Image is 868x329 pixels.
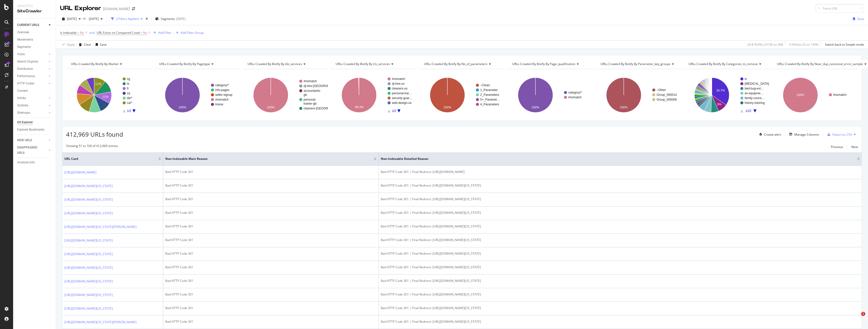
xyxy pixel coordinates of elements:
svg: A chart. [684,73,769,117]
text: #nomatch [215,98,229,101]
div: Bad HTTP Code 301 [165,183,376,188]
div: Next [851,145,858,149]
div: [DATE] [176,17,185,21]
text: ~Other [657,88,666,92]
button: Apply [60,41,75,49]
a: Outlinks [17,103,47,108]
a: Explorer Bookmarks [17,127,52,132]
div: 2 Filters Applied [116,17,139,21]
text: 5+_Paramet… [480,98,500,101]
text: category/* [215,83,229,87]
a: HTTP Codes [17,81,47,86]
text: category/* [568,91,582,94]
div: Switch back to Simple mode [825,42,864,47]
div: Analytics [17,4,52,8]
span: URLs Crawled By Botify By pagetype [159,62,210,66]
div: Visits [17,52,25,57]
div: and [89,31,95,35]
text: Group_000006 [657,98,677,101]
a: [URL][DOMAIN_NAME][US_STATE] [64,265,113,270]
button: 2 Filters Applied [109,15,145,23]
span: URL Card [64,157,157,161]
svg: A chart. [596,73,681,117]
text: cleaners-[GEOGRAPHIC_DATA] [304,107,347,110]
text: 11% [102,95,108,99]
span: Segments [161,17,175,21]
div: Add Filter Group [181,31,204,35]
a: [URL][DOMAIN_NAME][US_STATE] [64,292,113,297]
a: [URL][DOMAIN_NAME][US_STATE] [64,184,113,189]
div: Movements [17,37,33,42]
span: No [80,29,84,36]
a: Distribution [17,66,47,72]
text: #nomatch [392,77,405,81]
span: URLs Crawled By Botify By no_of_parameters [424,62,487,66]
h4: URLs Crawled By Botify By market [70,60,147,68]
div: A chart. [331,73,417,117]
text: 4_Parameters [480,103,499,106]
div: Bad HTTP Code 301 [165,251,376,256]
button: Save [94,41,107,49]
svg: A chart. [154,73,240,117]
div: A chart. [772,73,858,117]
text: ie [127,82,129,85]
div: Content [17,88,28,94]
a: Search Engines [17,59,47,64]
a: NEW URLS [17,138,47,143]
button: and [89,30,95,35]
div: arrow-right-arrow-left [132,7,135,11]
div: Bad HTTP Code 301 | Final Redirect: [URL][DOMAIN_NAME][US_STATE] [381,265,860,270]
text: gb [304,93,307,97]
span: URLs Crawled By Botify By parameter_key_groups [601,62,670,66]
div: Bad HTTP Code 301 [165,279,376,283]
div: [DOMAIN_NAME] [103,6,130,11]
text: 100% [797,93,804,97]
span: Non-Indexable Main Reason [165,157,366,161]
a: [URL][DOMAIN_NAME] [64,170,96,175]
text: 11% [95,82,101,86]
div: Showing 51 to 100 of 412,969 entries [66,144,118,150]
div: Bad HTTP Code 301 [165,319,376,324]
text: Home [215,103,223,106]
span: 2025 Sep. 18th [67,17,77,21]
div: Bad HTTP Code 301 [165,292,376,297]
span: URLs Crawled By Botify By us_services [336,62,390,66]
button: Add Filter Group [174,30,204,36]
div: DISAPPEARED URLS [17,145,43,156]
span: URLs Crawled By Botify By page_qualification [512,62,575,66]
a: Visits [17,52,47,57]
div: Inlinks [17,96,26,101]
text: #nomatch [833,93,847,97]
div: Bad HTTP Code 301 | Final Redirect: [URL][DOMAIN_NAME][US_STATE] [381,238,860,242]
div: Previous [831,145,843,149]
text: 1/2 [392,109,396,113]
text: #nomatch [568,96,582,99]
div: Url Explorer [17,120,33,125]
div: Bad HTTP Code 301 | Final Redirect: [URL][DOMAIN_NAME][US_STATE] [381,183,860,188]
div: Bad HTTP Code 301 | Final Redirect: [URL][DOMAIN_NAME][US_STATE] [381,319,860,324]
div: URL Explorer [60,4,101,13]
text: 100% [531,106,539,109]
text: history-tutoring [745,101,765,105]
div: Bad HTTP Code 301 | Final Redirect: [URL][DOMAIN_NAME][US_STATE] [381,306,860,310]
div: Bad HTTP Code 301 [165,238,376,242]
div: Distribution [17,66,33,72]
text: za [127,92,130,95]
svg: A chart. [419,73,505,117]
text: 1_Parameter [480,88,498,92]
svg: A chart. [243,73,328,117]
input: Find a URL [816,4,864,13]
span: Is Indexable [60,31,77,35]
div: 24.8 % URLs ( 413K on 2M ) [747,42,783,47]
text: 100% [620,106,628,109]
h4: URLs Crawled By Botify By parameter_key_groups [600,60,678,68]
button: Clear [77,41,91,49]
text: seller-signup [215,93,232,97]
h4: URLs Crawled By Botify By gb_services [247,60,324,68]
div: Bad HTTP Code 301 [165,265,376,270]
text: 100% [178,106,186,109]
a: Performance [17,74,47,79]
h4: URLs Crawled By Botify By us_services [335,60,412,68]
span: URLs Crawled By Botify By categories_to_remove [689,62,758,66]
